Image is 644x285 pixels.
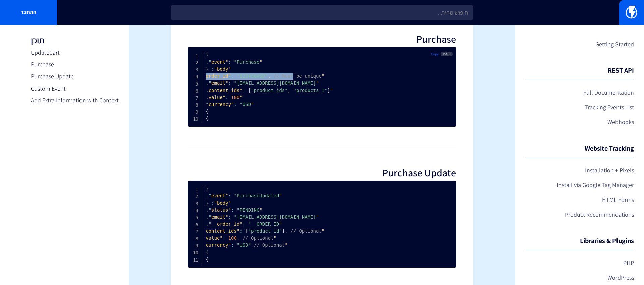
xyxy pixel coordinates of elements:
span: 100 [228,235,237,241]
h2: Purchase [188,34,456,45]
h2: Purchase Update [188,167,456,178]
span: { [206,186,208,191]
span: // Optional [254,242,285,248]
span: // Optional [243,235,274,241]
span: // Must be unique [274,73,322,79]
input: חיפוש מהיר... [171,5,473,20]
span: , [206,221,208,227]
span: JSON [441,52,453,56]
span: "currency" [209,102,254,107]
a: Full Documentation [525,87,634,98]
span: "order_id" [206,73,324,79]
h3: תוכן [31,35,119,45]
span: "Purchase" [209,59,260,65]
span: } [206,116,208,121]
span: "USD" [237,242,251,248]
span: "email" [211,214,319,220]
span: ] [327,88,330,93]
span: : [231,207,234,213]
span: : [225,95,228,100]
span: : [234,102,236,107]
span: "value" [206,235,276,241]
span: : [231,73,234,79]
span: "value" [209,95,243,100]
span: "order_id" [217,221,282,227]
button: Copy [429,52,441,56]
span: : [223,235,225,241]
span: "[EMAIL_ADDRESS][DOMAIN_NAME]" [209,80,316,86]
span: "USD" [206,102,251,107]
span: Copy [431,52,439,56]
span: "123456ASD" [237,73,268,79]
span: "products_1" [293,88,327,93]
span: "body" [214,200,231,206]
span: : [211,200,214,206]
span: , [206,80,208,86]
span: : [243,221,245,227]
a: UpdateCart [31,48,119,57]
span: , [206,214,208,220]
span: : [243,88,245,93]
span: "body" [214,66,231,72]
span: { [206,66,208,72]
span: "product_ids" [251,88,288,93]
span: "product_id" [248,228,282,234]
a: Purchase [31,60,119,69]
span: "PENDING" [209,207,260,213]
span: : [228,80,231,86]
span: } [206,249,208,255]
span: ] [282,228,285,234]
span: : [228,59,231,65]
span: { [206,200,208,206]
span: , [206,95,208,100]
a: Add Extra Information with Context [31,96,119,105]
span: 100 [231,95,239,100]
span: "content_ids" [209,88,333,93]
span: [ [248,88,251,93]
span: : [231,242,234,248]
a: Webhooks [525,116,634,128]
span: "status" [211,207,262,213]
span: "content_ids" [206,228,324,234]
a: PHP [525,257,634,269]
span: , [206,207,208,213]
span: "PurchaseUpdated" [209,193,279,198]
span: "currency" [206,242,287,248]
h4: Libraries & Plugins [525,237,634,250]
a: Installation + Pixels [525,165,634,176]
a: Custom Event [31,84,119,93]
a: Getting Started [525,39,634,50]
a: Product Recommendations [525,209,634,220]
span: { [206,52,208,58]
span: } [206,256,208,262]
a: WordPress [525,272,634,283]
span: [ [245,228,248,234]
span: // Optional [290,228,322,234]
a: HTML Forms [525,194,634,206]
span: : [228,193,231,198]
span: } [206,109,208,114]
span: : [228,214,231,220]
span: , [268,73,271,79]
span: "__ORDER_ID__" [209,221,279,227]
span: , [206,193,208,198]
span: , [288,88,290,93]
span: , [285,228,287,234]
span: , [206,88,208,93]
span: : [211,66,214,72]
span: "event" [211,59,262,65]
span: "email" [211,80,319,86]
a: Install via Google Tag Manager [525,179,634,191]
h4: REST API [525,67,634,80]
a: Tracking Events List [525,102,634,113]
span: , [206,59,208,65]
span: "event" [211,193,282,198]
a: Purchase Update [31,72,119,81]
span: "[EMAIL_ADDRESS][DOMAIN_NAME]" [209,214,316,220]
span: , [237,235,239,241]
h4: Website Tracking [525,145,634,158]
span: : [239,228,242,234]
